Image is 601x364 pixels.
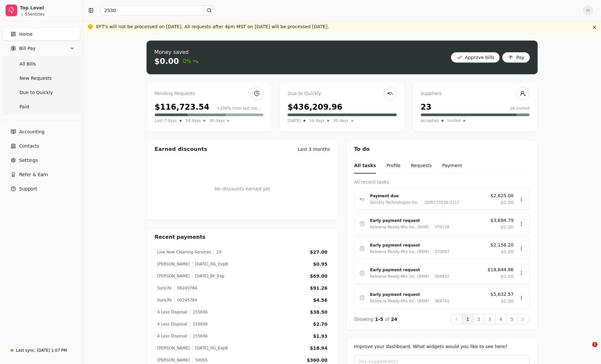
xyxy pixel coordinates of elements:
[451,52,500,63] button: Approve bills
[3,125,80,138] a: Accounting
[3,345,80,356] a: Last sync:[DATE] 1:07 PM
[157,321,187,327] div: 4 Less Disposal
[411,158,432,174] button: Requests
[386,158,401,174] button: Profile
[19,143,39,150] span: Contacts
[16,347,35,353] div: Last sync:
[19,103,29,110] span: Paid
[288,90,396,97] div: Due to Quickly
[447,117,461,124] span: Invited
[155,101,210,113] div: $116,723.54
[100,5,214,16] input: Search
[310,249,327,256] div: $27.00
[25,12,45,16] div: 55 entities
[421,117,439,124] span: Accepted
[310,273,327,280] div: $69.00
[422,199,460,206] div: QDR173536-3117
[157,333,187,339] div: 4 Less Disposal
[310,309,327,316] div: $38.50
[370,193,485,199] div: Payment due
[502,52,530,63] button: Pay
[20,5,77,11] div: Top Level
[213,249,221,255] div: 23
[333,117,348,124] span: 30 days
[491,242,514,249] span: $2,158.20
[488,266,514,273] span: $18,644.86
[4,100,79,113] a: Paid
[192,345,228,351] div: [DATE]_RG_ExpB
[491,217,514,224] span: $3,694.79
[157,309,187,315] div: 4 Less Disposal
[19,61,36,67] span: All Bills
[19,45,35,52] span: Bill Pay
[174,297,197,303] div: 00245784
[501,199,514,206] span: $0.00
[288,101,342,113] div: $436,209.96
[217,105,263,111] div: +200% from last month
[154,48,198,56] div: Money saved
[190,333,208,339] div: 155656
[579,342,595,358] iframe: Intercom live chat
[583,5,593,16] button: H
[309,117,325,124] span: 14 days
[209,117,224,124] span: 30 days
[155,117,177,124] span: Last 7 days
[431,298,449,304] div: 369741
[3,28,80,41] a: Home
[157,345,190,351] div: [PERSON_NAME]
[501,249,514,255] span: $0.00
[354,179,530,186] div: All recent tasks
[19,186,37,192] span: Support
[491,192,514,199] span: $2,625.00
[19,75,52,82] span: New Requests
[183,57,198,65] span: 0%
[3,140,80,152] a: Contacts
[192,273,224,279] div: [DATE]_BF_Exp
[313,333,327,340] div: $1.93
[313,297,327,304] div: $4.56
[354,158,376,174] button: All tasks
[510,105,530,111] div: 26 invited
[3,168,80,181] button: Refer & Earn
[157,261,190,267] div: [PERSON_NAME]
[370,224,429,230] div: Kelowna Ready-Mix Inc. (KRM)
[370,242,485,249] div: Early payment request
[442,158,462,174] button: Payment
[3,42,80,55] button: Bill Pay
[592,342,597,347] span: 1
[192,357,208,363] div: 50055
[19,128,45,135] span: Accounting
[288,117,301,124] span: [DATE]
[4,86,79,99] a: Due to Quickly
[154,56,179,67] div: $0.00
[370,267,482,273] div: Early payment request
[462,314,473,324] button: 1
[157,285,172,291] div: SunLife
[370,199,419,206] div: Quickly Technologies Inc.
[313,321,327,328] div: $2.70
[157,249,211,255] div: Live Now Cleaning Services
[174,285,197,291] div: 00245784
[192,261,228,267] div: [DATE]_RG_ExpB
[484,314,495,324] button: 3
[157,357,190,363] div: [PERSON_NAME]
[506,314,518,324] button: 5
[354,343,530,350] div: Improve your dashboard. What widgets would you like to see here?
[313,261,327,268] div: $0.95
[495,314,506,324] button: 4
[346,140,537,158] div: To do
[370,249,429,255] div: Kelowna Ready-Mix Inc. (KRM)
[215,175,270,203] div: No discounts earned yet
[307,357,327,364] div: $360.00
[310,285,327,292] div: $91.26
[501,298,514,305] span: $0.00
[3,154,80,167] a: Settings
[375,317,383,322] span: 1 - 5
[190,321,208,327] div: 155656
[491,291,514,298] span: $5,632.57
[3,182,80,195] button: Support
[473,314,484,324] button: 2
[155,145,207,153] div: Earned discounts
[298,146,330,153] button: Last 3 months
